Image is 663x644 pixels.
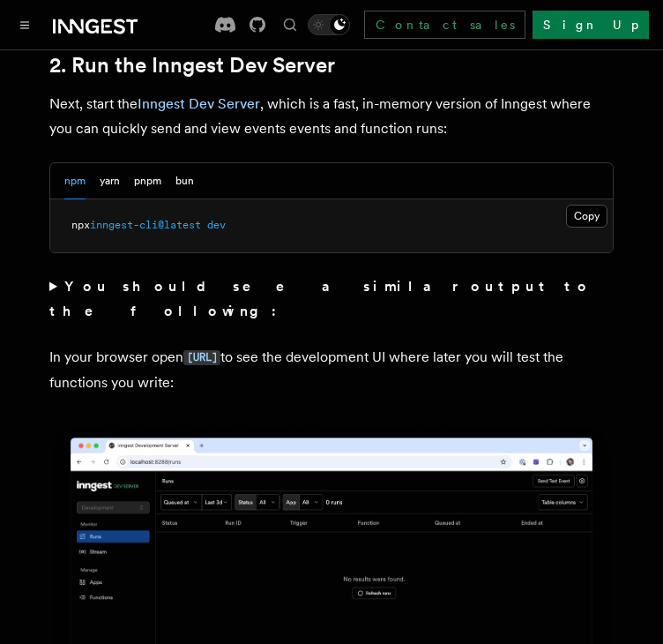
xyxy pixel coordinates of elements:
p: Next, start the , which is a fast, in-memory version of Inngest where you can quickly send and vi... [49,92,614,141]
button: npm [64,163,86,199]
a: Inngest Dev Server [138,95,260,112]
button: Copy [566,205,607,228]
button: bun [175,163,194,199]
span: inngest-cli@latest [90,219,201,231]
a: [URL] [183,348,220,365]
a: 2. Run the Inngest Dev Server [49,53,335,78]
span: dev [207,219,226,231]
a: Sign Up [533,11,649,39]
button: Toggle dark mode [308,14,350,35]
button: Toggle navigation [14,14,35,35]
strong: You should see a similar output to the following: [49,278,592,319]
a: Contact sales [364,11,525,39]
span: npx [71,219,90,231]
summary: You should see a similar output to the following: [49,274,614,324]
button: Find something... [279,14,301,35]
button: yarn [100,163,120,199]
button: pnpm [134,163,161,199]
code: [URL] [183,350,220,365]
p: In your browser open to see the development UI where later you will test the functions you write: [49,345,614,395]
